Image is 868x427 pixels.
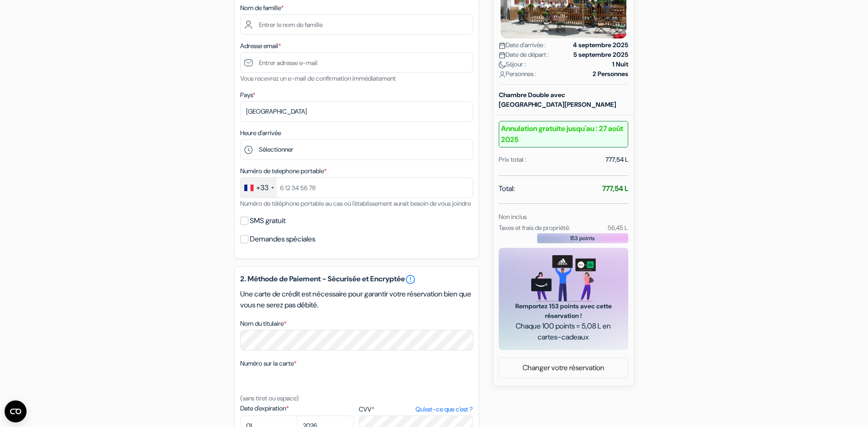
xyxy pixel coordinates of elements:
label: SMS gratuit [250,214,286,227]
small: Vous recevrez un e-mail de confirmation immédiatement [240,74,396,82]
span: Date d'arrivée : [499,40,546,50]
b: Annulation gratuite jusqu'au : 27 août 2025 [499,121,628,148]
span: 153 points [570,234,595,242]
div: +33 [256,182,269,193]
input: 6 12 34 56 78 [240,177,473,198]
strong: 4 septembre 2025 [573,40,628,50]
img: calendar.svg [499,42,506,49]
strong: 1 Nuit [612,60,628,69]
label: CVV [359,405,473,414]
button: Ouvrir le widget CMP [5,400,27,422]
a: Changer votre réservation [499,359,628,377]
strong: 777,54 L [602,184,628,193]
small: Numéro de téléphone portable au cas où l'établissement aurait besoin de vous joindre [240,199,471,208]
div: France: +33 [241,178,277,197]
small: (sans tiret ou espace) [240,394,299,402]
img: user_icon.svg [499,71,506,78]
strong: 2 Personnes [593,69,628,79]
strong: 5 septembre 2025 [573,50,628,60]
span: Séjour : [499,60,526,69]
label: Numéro sur la carte [240,359,297,368]
div: 777,54 L [605,155,628,164]
label: Demandes spéciales [250,233,315,246]
label: Pays [240,90,255,100]
span: Remportez 153 points avec cette réservation ! [510,301,617,321]
label: Nom du titulaire [240,319,286,328]
label: Date d'expiration [240,404,354,413]
span: Total: [499,183,515,194]
a: error_outline [405,274,416,285]
label: Nom de famille [240,3,284,13]
label: Adresse email [240,41,281,51]
b: Chambre Double avec [GEOGRAPHIC_DATA][PERSON_NAME] [499,91,616,109]
input: Entrer adresse e-mail [240,52,473,73]
a: Qu'est-ce que c'est ? [415,405,473,414]
img: calendar.svg [499,52,506,59]
label: Heure d'arrivée [240,128,281,138]
h5: 2. Méthode de Paiement - Sécurisée et Encryptée [240,274,473,285]
label: Numéro de telephone portable [240,166,327,176]
small: Taxes et frais de propriété: [499,224,570,232]
div: Prix total : [499,155,526,164]
span: Date de départ : [499,50,549,60]
small: Non inclus [499,213,527,221]
small: 56,45 L [608,224,628,232]
span: Personnes : [499,69,536,79]
p: Une carte de crédit est nécessaire pour garantir votre réservation bien que vous ne serez pas déb... [240,289,473,311]
input: Entrer le nom de famille [240,14,473,35]
img: gift_card_hero_new.png [531,255,596,301]
img: moon.svg [499,61,506,68]
span: Chaque 100 points = 5,08 L en cartes-cadeaux [510,321,617,343]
